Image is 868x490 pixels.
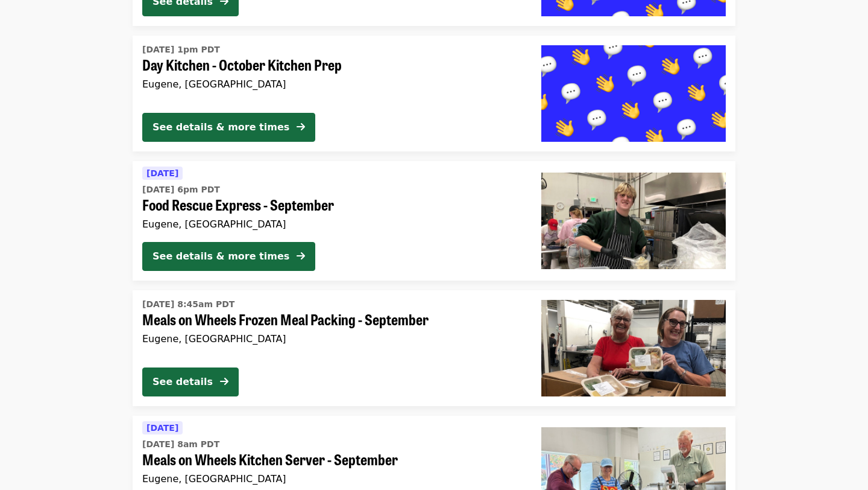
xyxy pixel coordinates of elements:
span: [DATE] [146,168,178,178]
span: Meals on Wheels Frozen Meal Packing - September [142,311,522,328]
button: See details [142,367,239,396]
div: See details & more times [153,120,289,135]
i: arrow-right icon [297,121,305,133]
div: Eugene, [GEOGRAPHIC_DATA] [142,78,522,90]
a: See details for "Day Kitchen - October Kitchen Prep" [133,36,735,151]
img: Day Kitchen - October Kitchen Prep organized by FOOD For Lane County [541,45,726,142]
time: [DATE] 8am PDT [142,438,219,451]
span: [DATE] [146,423,178,433]
i: arrow-right icon [297,250,305,262]
div: See details [153,375,213,389]
div: Eugene, [GEOGRAPHIC_DATA] [142,333,522,345]
time: [DATE] 1pm PDT [142,43,220,56]
div: Eugene, [GEOGRAPHIC_DATA] [142,473,522,485]
img: Meals on Wheels Frozen Meal Packing - September organized by FOOD For Lane County [541,300,726,396]
time: [DATE] 8:45am PDT [142,298,234,311]
span: Day Kitchen - October Kitchen Prep [142,56,522,74]
button: See details & more times [142,113,315,142]
i: arrow-right icon [220,376,228,387]
a: See details for "Meals on Wheels Frozen Meal Packing - September" [133,290,735,406]
img: Food Rescue Express - September organized by FOOD For Lane County [541,173,726,269]
button: See details & more times [142,242,315,271]
span: Meals on Wheels Kitchen Server - September [142,451,522,468]
div: See details & more times [153,249,289,264]
div: Eugene, [GEOGRAPHIC_DATA] [142,218,522,230]
span: Food Rescue Express - September [142,196,522,214]
time: [DATE] 6pm PDT [142,183,220,196]
a: See details for "Food Rescue Express - September" [133,161,735,281]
